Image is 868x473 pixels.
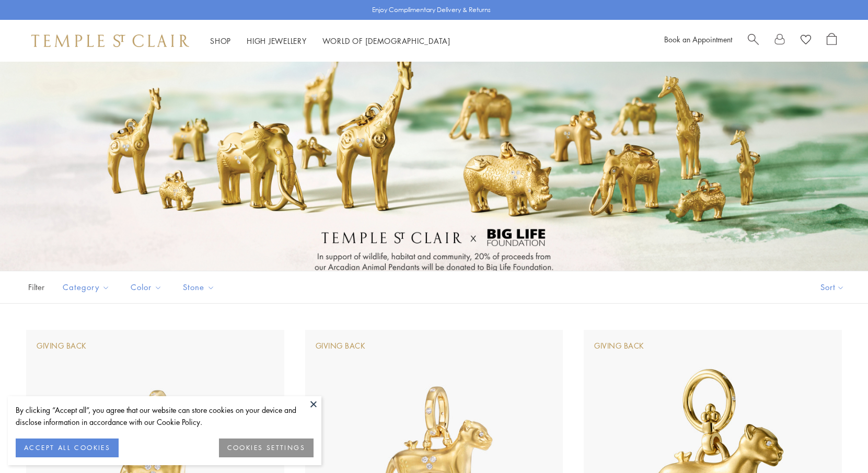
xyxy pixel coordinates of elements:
span: Category [57,281,118,294]
button: Stone [175,275,223,299]
nav: Main navigation [210,34,450,48]
img: Temple St. Clair [31,34,189,47]
a: View Wishlist [801,33,811,49]
span: Color [125,281,170,294]
div: By clicking “Accept all”, you agree that our website can store cookies on your device and disclos... [16,404,314,428]
button: ACCEPT ALL COOKIES [16,439,119,457]
div: Giving Back [37,340,87,352]
a: Open Shopping Bag [827,33,837,49]
button: Category [55,275,118,299]
button: Color [123,275,170,299]
a: Search [748,33,759,49]
div: Giving Back [594,340,644,352]
a: World of [DEMOGRAPHIC_DATA]World of [DEMOGRAPHIC_DATA] [322,36,450,46]
a: Book an Appointment [664,34,732,44]
span: Stone [178,281,223,294]
p: Enjoy Complimentary Delivery & Returns [372,5,491,15]
a: High JewelleryHigh Jewellery [247,36,307,46]
iframe: Gorgias live chat messenger [816,424,858,463]
a: ShopShop [210,36,231,46]
button: Show sort by [797,271,868,303]
button: COOKIES SETTINGS [219,439,314,457]
div: Giving Back [316,340,366,352]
